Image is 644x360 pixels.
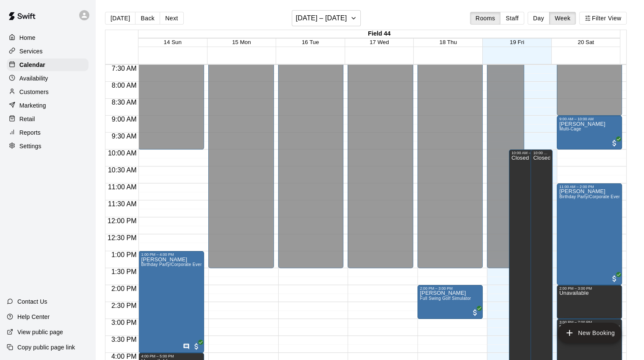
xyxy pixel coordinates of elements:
button: 17 Wed [370,39,389,45]
a: Customers [7,86,88,98]
span: All customers have paid [471,308,479,317]
p: View public page [17,328,63,336]
span: All customers have paid [610,139,619,147]
p: Calendar [19,61,45,69]
span: Full Swing Golf Simulator [420,296,471,301]
p: Home [19,33,36,42]
span: 10:00 AM [106,150,139,157]
a: Calendar [7,58,88,71]
div: 1:00 PM – 4:00 PM [141,252,202,257]
svg: Has notes [183,343,190,350]
span: 8:00 AM [110,82,139,89]
span: 2:00 PM [109,285,139,292]
button: Back [135,12,160,25]
div: 2:00 PM – 3:00 PM [559,286,620,291]
span: 9:30 AM [110,133,139,140]
p: Help Center [17,313,50,321]
a: Marketing [7,99,88,112]
button: Day [528,12,550,25]
p: Settings [19,142,41,150]
span: All customers have paid [192,342,201,351]
div: 3:00 PM – 7:00 PM [559,320,620,324]
span: 10:30 AM [106,166,139,174]
button: Rooms [470,12,500,25]
span: 3:00 PM [109,319,139,326]
span: 7:30 AM [110,65,139,72]
div: Field 44 [138,30,620,38]
span: Multi-Cage [559,127,581,131]
span: 12:30 PM [105,234,138,241]
div: 2:00 PM – 3:00 PM: Rayshaun McCurdy [417,285,483,319]
p: Marketing [19,101,46,110]
p: Reports [19,128,41,137]
button: Staff [500,12,524,25]
div: 10:00 AM – 5:00 PM [533,151,550,155]
div: 2:00 PM – 3:00 PM: Unavailable [557,285,622,319]
button: 18 Thu [439,39,457,45]
p: Retail [19,115,35,123]
span: 11:30 AM [106,200,139,208]
span: 11:00 AM [106,183,139,191]
a: Services [7,45,88,58]
p: Availability [19,74,48,83]
span: All customers have paid [610,274,619,283]
span: 1:00 PM [109,251,139,258]
div: 4:00 PM – 5:00 PM [141,354,202,358]
div: 2:00 PM – 3:00 PM [420,286,481,291]
a: Retail [7,113,88,125]
button: 19 Fri [510,39,524,45]
button: Week [549,12,576,25]
span: Birthday Party/Corporate Event Rental (3 HOURS) [141,262,243,267]
button: 20 Sat [578,39,594,45]
span: 12:00 PM [105,217,138,224]
button: add [558,323,622,343]
button: [DATE] [105,12,135,25]
button: 15 Mon [232,39,251,45]
h6: [DATE] – [DATE] [296,12,347,24]
span: 9:00 AM [110,116,139,123]
button: 14 Sun [164,39,182,45]
button: Filter View [579,12,627,25]
p: Contact Us [17,297,47,306]
span: 3:30 PM [109,336,139,343]
p: Copy public page link [17,343,75,352]
p: Services [19,47,43,55]
span: 8:30 AM [110,99,139,106]
button: Next [160,12,183,25]
p: Customers [19,88,49,96]
div: 10:00 AM – 6:00 PM [511,151,544,155]
span: 1:30 PM [109,268,139,275]
div: 11:00 AM – 2:00 PM: Amelia Koons [557,183,622,285]
div: 9:00 AM – 10:00 AM: Jack Dobrowolski [557,116,622,150]
span: 2:30 PM [109,302,139,309]
div: 11:00 AM – 2:00 PM [559,185,620,189]
a: Reports [7,126,88,139]
button: [DATE] – [DATE] [292,10,361,26]
a: Settings [7,140,88,152]
a: Availability [7,72,88,85]
a: Home [7,31,88,44]
span: 4:00 PM [109,353,139,360]
div: 9:00 AM – 10:00 AM [559,117,620,121]
button: 16 Tue [302,39,319,45]
div: 1:00 PM – 4:00 PM: Caitlin O'Connell [138,251,204,353]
